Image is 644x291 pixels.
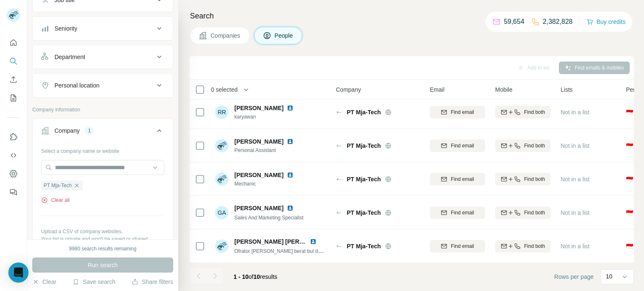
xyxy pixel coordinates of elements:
[55,81,99,90] div: Personal location
[215,239,229,253] img: Avatar
[626,142,633,150] span: 🇮🇩
[495,106,551,118] button: Find both
[543,17,573,27] p: 2,382,828
[430,173,485,185] button: Find email
[495,206,551,219] button: Find both
[524,108,545,116] span: Find both
[73,278,115,286] button: Save search
[561,85,573,94] span: Lists
[234,238,366,245] span: [PERSON_NAME] [PERSON_NAME] Amirkaltim
[275,31,294,40] span: People
[336,85,361,94] span: Company
[211,85,238,94] span: 0 selected
[215,106,229,119] div: RR
[254,273,260,280] span: 10
[234,113,304,121] span: karyawan
[561,176,589,183] span: Not in a list
[347,209,381,217] span: PT Mja-Tech
[7,90,20,106] button: My lists
[430,106,485,118] button: Find email
[495,240,551,252] button: Find both
[336,176,343,183] img: Logo of PT Mja-Tech
[44,182,72,189] span: PT Mja-Tech
[287,138,293,145] img: LinkedIn logo
[33,18,173,39] button: Seniority
[234,147,304,154] span: Personal Assistant
[7,185,20,200] button: Feedback
[7,54,20,69] button: Search
[587,16,626,28] button: Buy credits
[451,242,474,250] span: Find email
[626,242,633,250] span: 🇮🇩
[336,243,343,250] img: Logo of PT Mja-Tech
[430,85,444,94] span: Email
[495,85,512,94] span: Mobile
[336,209,343,216] img: Logo of PT Mja-Tech
[234,215,304,221] span: Sales And Marketing Specialist
[524,242,545,250] span: Find both
[234,171,283,179] span: [PERSON_NAME]
[7,166,20,181] button: Dashboard
[41,235,164,243] p: Your list is private and won't be saved or shared.
[55,24,77,33] div: Seniority
[430,240,485,252] button: Find email
[69,245,137,252] div: 9980 search results remaining
[33,75,173,95] button: Personal location
[234,137,283,146] span: [PERSON_NAME]
[561,243,589,250] span: Not in a list
[55,53,85,61] div: Department
[85,127,94,134] div: 1
[41,228,164,235] p: Upload a CSV of company websites.
[504,17,525,27] p: 59,654
[626,175,633,183] span: 🇮🇩
[234,104,283,112] span: [PERSON_NAME]
[41,196,70,204] button: Clear all
[524,142,545,149] span: Find both
[234,273,249,280] span: 1 - 10
[347,108,381,116] span: PT Mja-Tech
[451,142,474,149] span: Find email
[310,238,317,245] img: LinkedIn logo
[7,148,20,163] button: Use Surfe API
[215,139,229,152] img: Avatar
[41,144,164,155] div: Select a company name or website
[561,142,589,149] span: Not in a list
[451,209,474,216] span: Find email
[430,206,485,219] button: Find email
[561,209,589,216] span: Not in a list
[451,175,474,183] span: Find email
[554,273,594,281] span: Rows per page
[234,180,304,188] span: Mechanic
[347,142,381,150] span: PT Mja-Tech
[626,108,633,116] span: 🇮🇩
[347,242,381,250] span: PT Mja-Tech
[33,47,173,67] button: Department
[495,173,551,185] button: Find both
[234,247,347,254] span: Ofrator [PERSON_NAME] berat bul dozer eskapto
[8,263,29,283] div: Open Intercom Messenger
[132,278,173,286] button: Share filters
[524,175,545,183] span: Find both
[336,109,343,116] img: Logo of PT Mja-Tech
[336,142,343,149] img: Logo of PT Mja-Tech
[606,272,613,281] p: 10
[287,205,293,211] img: LinkedIn logo
[234,273,277,280] span: results
[7,72,20,87] button: Enrich CSV
[249,273,254,280] span: of
[32,106,173,113] p: Company information
[32,278,56,286] button: Clear
[287,172,293,178] img: LinkedIn logo
[55,126,80,135] div: Company
[451,108,474,116] span: Find email
[7,35,20,50] button: Quick start
[33,121,173,144] button: Company1
[495,139,551,152] button: Find both
[215,206,229,219] div: GA
[234,204,283,212] span: [PERSON_NAME]
[210,31,241,40] span: Companies
[215,173,229,186] img: Avatar
[287,105,293,111] img: LinkedIn logo
[430,139,485,152] button: Find email
[561,109,589,116] span: Not in a list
